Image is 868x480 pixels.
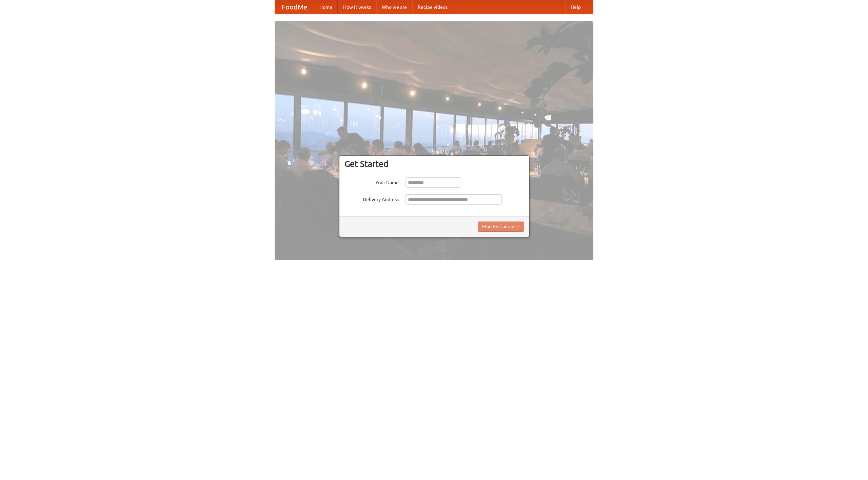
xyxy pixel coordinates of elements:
a: Help [565,0,586,14]
a: Recipe videos [412,0,453,14]
a: FoodMe [275,0,314,14]
button: Find Restaurants! [478,222,524,232]
a: Home [314,0,338,14]
a: Who we are [376,0,412,14]
a: How it works [338,0,376,14]
h3: Get Started [344,159,524,169]
label: Delivery Address [344,194,399,203]
label: Your Name [344,177,399,186]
